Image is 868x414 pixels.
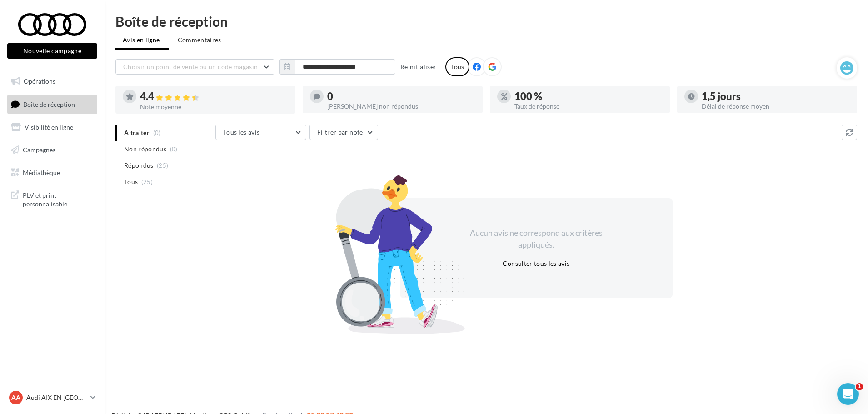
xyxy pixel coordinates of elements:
[124,145,166,154] span: Non répondus
[215,125,306,140] button: Tous les avis
[23,146,55,154] span: Campagnes
[25,123,73,131] span: Visibilité en ligne
[837,383,859,405] iframe: Intercom live chat
[702,91,850,101] div: 1,5 jours
[124,161,154,170] span: Répondus
[5,118,99,137] a: Visibilité en ligne
[178,35,221,45] span: Commentaires
[26,393,87,402] p: Audi AIX EN [GEOGRAPHIC_DATA]
[23,189,94,209] span: PLV et print personnalisable
[157,162,168,169] span: (25)
[140,104,288,110] div: Note moyenne
[5,95,99,114] a: Boîte de réception
[5,185,99,212] a: PLV et print personnalisable
[514,91,663,101] div: 100 %
[327,103,475,110] div: [PERSON_NAME] non répondus
[123,63,258,70] span: Choisir un point de vente ou un code magasin
[514,103,663,110] div: Taux de réponse
[124,177,138,186] span: Tous
[5,140,99,160] a: Campagnes
[5,163,99,182] a: Médiathèque
[702,103,850,110] div: Délai de réponse moyen
[7,43,97,59] button: Nouvelle campagne
[11,393,20,402] span: AA
[856,383,863,390] span: 1
[397,61,440,72] button: Réinitialiser
[445,57,469,76] div: Tous
[23,168,60,176] span: Médiathèque
[309,125,378,140] button: Filtrer par note
[170,145,178,153] span: (0)
[23,100,75,108] span: Boîte de réception
[115,59,274,75] button: Choisir un point de vente ou un code magasin
[141,178,153,185] span: (25)
[327,91,475,101] div: 0
[140,91,288,102] div: 4.4
[458,227,614,250] div: Aucun avis ne correspond aux critères appliqués.
[223,128,260,136] span: Tous les avis
[115,15,857,28] div: Boîte de réception
[24,77,55,85] span: Opérations
[499,258,573,269] button: Consulter tous les avis
[5,72,99,91] a: Opérations
[7,389,97,406] a: AA Audi AIX EN [GEOGRAPHIC_DATA]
